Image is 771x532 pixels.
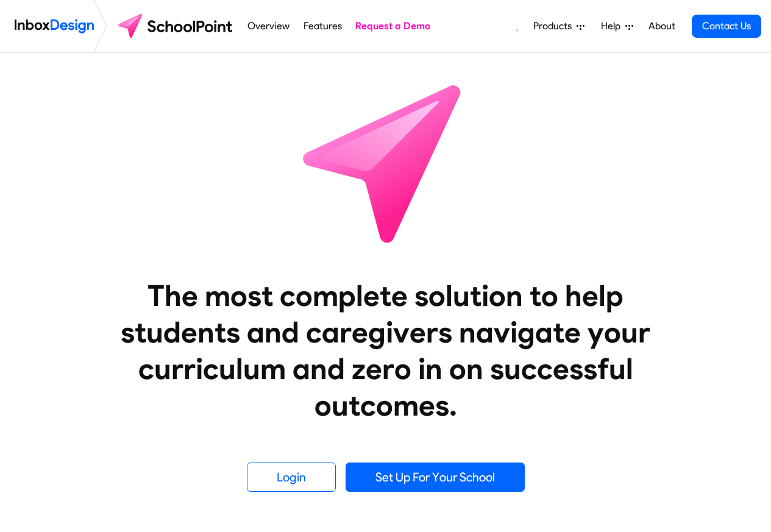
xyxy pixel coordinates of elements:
[244,14,293,38] a: Overview
[96,277,675,424] heading: The most complete solution to help students and caregivers navigate your curriculum and zero in o...
[692,15,761,38] a: Contact Us
[346,463,525,492] a: Set Up For Your School
[300,14,345,38] a: Features
[533,19,577,34] span: Products
[596,14,638,38] a: Help
[112,12,241,41] img: schoolpoint logo
[645,14,678,38] a: About
[528,14,589,38] a: Products
[247,463,336,492] a: Login
[276,53,496,272] img: icon_schoolpoint.svg
[352,14,434,38] a: Request a Demo
[601,19,625,34] span: Help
